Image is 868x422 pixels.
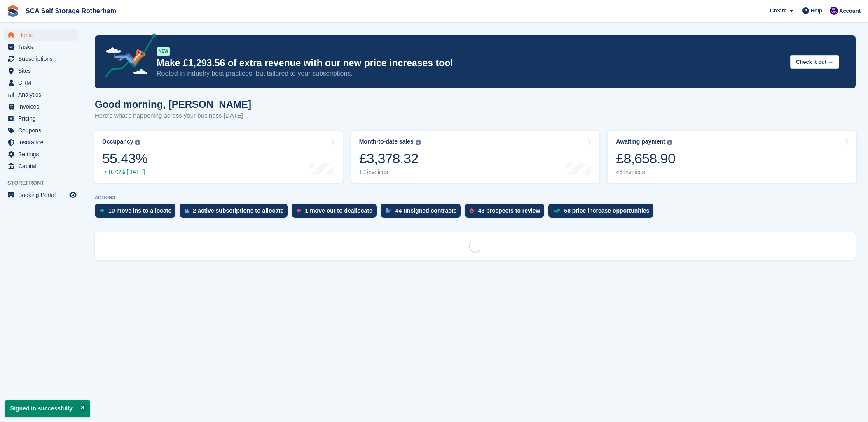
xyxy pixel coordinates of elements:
span: CRM [18,77,68,88]
img: icon-info-grey-7440780725fd019a000dd9b08b2336e03edf1995a4989e88bcd33f0948082b44.svg [667,140,672,145]
a: menu [4,101,78,112]
img: active_subscription_to_allocate_icon-d502201f5373d7db506a760aba3b589e785aa758c864c3986d89f69b8ff3... [185,208,189,213]
div: 10 move ins to allocate [108,207,171,214]
p: Rooted in industry best practices, but tailored to your subscriptions. [157,69,784,78]
span: Account [839,7,861,15]
a: menu [4,189,78,201]
div: 2 active subscriptions to allocate [193,207,283,214]
p: Here's what's happening across your business [DATE] [95,111,251,121]
img: icon-info-grey-7440780725fd019a000dd9b08b2336e03edf1995a4989e88bcd33f0948082b44.svg [416,140,421,145]
a: menu [4,77,78,88]
span: Sites [18,65,68,77]
div: 48 prospects to review [478,207,540,214]
div: Occupancy [102,138,133,145]
a: 44 unsigned contracts [381,204,465,222]
a: menu [4,65,78,77]
a: menu [4,160,78,172]
a: menu [4,53,78,65]
a: SCA Self Storage Rotherham [22,4,119,18]
span: Capital [18,160,68,172]
div: Month-to-date sales [359,138,414,145]
div: 44 unsigned contracts [395,207,457,214]
span: Storefront [7,179,82,187]
a: menu [4,41,78,53]
img: contract_signature_icon-13c848040528278c33f63329250d36e43548de30e8caae1d1a13099fd9432cc5.svg [386,208,391,213]
img: price-adjustments-announcement-icon-8257ccfd72463d97f412b2fc003d46551f7dbcb40ab6d574587a9cd5c0d94... [98,33,156,80]
div: 0.73% [DATE] [102,169,147,176]
div: 19 invoices [359,169,421,176]
img: Kelly Neesham [830,7,838,15]
div: 1 move out to deallocate [305,207,372,214]
span: Help [811,7,822,15]
span: Home [18,29,68,41]
button: Check it out → [790,55,839,69]
div: £3,378.32 [359,150,421,167]
p: ACTIONS [95,195,856,200]
img: move_ins_to_allocate_icon-fdf77a2bb77ea45bf5b3d319d69a93e2d87916cf1d5bf7949dd705db3b84f3ca.svg [100,208,104,213]
a: menu [4,89,78,100]
div: Awaiting payment [616,138,665,145]
h1: Good morning, [PERSON_NAME] [95,99,251,110]
img: move_outs_to_deallocate_icon-f764333ba52eb49d3ac5e1228854f67142a1ed5810a6f6cc68b1a99e826820c5.svg [297,208,301,213]
div: 46 invoices [616,169,675,176]
div: 55.43% [102,150,147,167]
a: Awaiting payment £8,658.90 46 invoices [608,131,856,183]
a: menu [4,148,78,160]
span: Settings [18,148,68,160]
a: Preview store [68,190,78,200]
div: NEW [157,47,170,56]
span: Subscriptions [18,53,68,65]
a: 10 move ins to allocate [95,204,180,222]
img: icon-info-grey-7440780725fd019a000dd9b08b2336e03edf1995a4989e88bcd33f0948082b44.svg [135,140,140,145]
div: £8,658.90 [616,150,675,167]
span: Booking Portal [18,189,68,201]
span: Insurance [18,137,68,148]
p: Make £1,293.56 of extra revenue with our new price increases tool [157,57,784,69]
span: Pricing [18,113,68,124]
span: Tasks [18,41,68,53]
span: Coupons [18,125,68,136]
a: 2 active subscriptions to allocate [180,204,292,222]
a: 1 move out to deallocate [292,204,380,222]
div: 58 price increase opportunities [564,207,649,214]
span: Create [770,7,786,15]
a: menu [4,125,78,136]
a: Occupancy 55.43% 0.73% [DATE] [94,131,343,183]
a: Month-to-date sales £3,378.32 19 invoices [351,131,600,183]
img: prospect-51fa495bee0391a8d652442698ab0144808aea92771e9ea1ae160a38d050c398.svg [470,208,474,213]
a: menu [4,113,78,124]
span: Invoices [18,101,68,112]
a: menu [4,137,78,148]
img: stora-icon-8386f47178a22dfd0bd8f6a31ec36ba5ce8667c1dd55bd0f319d3a0aa187defe.svg [7,5,19,17]
img: price_increase_opportunities-93ffe204e8149a01c8c9dc8f82e8f89637d9d84a8eef4429ea346261dce0b2c0.svg [553,209,560,213]
a: menu [4,29,78,41]
span: Analytics [18,89,68,100]
a: 48 prospects to review [465,204,548,222]
a: 58 price increase opportunities [548,204,657,222]
p: Signed in successfully. [5,400,90,417]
